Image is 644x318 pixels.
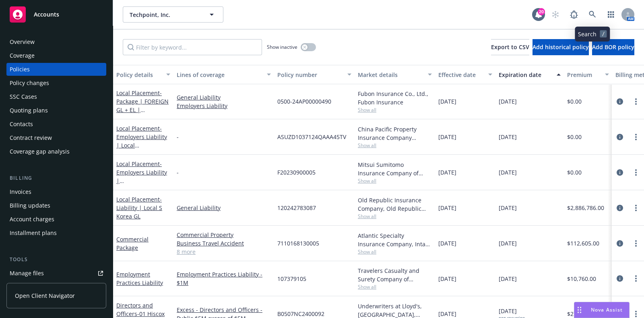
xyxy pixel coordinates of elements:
span: $0.00 [567,133,582,141]
button: Nova Assist [574,302,630,318]
a: more [631,132,641,142]
div: China Pacific Property Insurance Company Limited, China Pacific Property Insurance (Group) Co Ltd [358,125,432,142]
a: Local Placement [116,160,167,202]
span: [DATE] [438,133,456,141]
span: [DATE] [438,310,456,318]
a: Report a Bug [566,6,582,23]
span: Add BOR policy [592,43,634,51]
div: Effective date [438,71,483,79]
div: Billing [6,174,106,182]
span: [DATE] [499,274,517,283]
a: more [631,239,641,248]
div: Old Republic Insurance Company, Old Republic General Insurance Group [358,196,432,213]
span: - [177,168,179,177]
div: Atlantic Specialty Insurance Company, Intact Insurance [358,231,432,248]
a: Commercial Property [177,231,271,239]
span: - Package | FOREIGN GL + EL | [GEOGRAPHIC_DATA] [116,89,169,131]
a: Local Placement [116,89,169,131]
div: Premium [567,71,600,79]
button: Market details [355,65,435,84]
a: Employers Liability [177,102,271,110]
span: - Employers Liability | [GEOGRAPHIC_DATA] [116,160,167,202]
div: Policy number [277,71,343,79]
button: Policy details [113,65,173,84]
a: Policy changes [6,77,106,89]
div: Coverage [10,49,35,62]
a: Business Travel Accident [177,239,271,247]
div: Lines of coverage [177,71,262,79]
a: Billing updates [6,199,106,212]
a: Local Placement [116,195,162,220]
button: Add BOR policy [592,39,634,55]
a: Employment Practices Liability - $1M [177,270,271,287]
button: Techpoint, Inc. [123,6,223,23]
span: [DATE] [438,239,456,247]
a: Account charges [6,213,106,226]
span: Nova Assist [591,306,623,313]
a: Employment Practices Liability [116,270,163,287]
a: more [631,203,641,213]
span: - Employers Liability | Local [GEOGRAPHIC_DATA] EL [116,125,167,166]
div: Invoices [10,185,31,198]
a: more [631,168,641,177]
a: General Liability [177,93,271,102]
span: [DATE] [438,97,456,106]
div: SSC Cases [10,90,37,103]
div: Policy details [116,71,161,79]
span: $279,659.80 [567,310,599,318]
span: Show inactive [267,44,297,50]
div: Drag to move [574,302,584,318]
span: Techpoint, Inc. [130,10,199,19]
div: Manage files [10,267,44,280]
span: Show all [358,142,432,149]
a: Installment plans [6,227,106,239]
a: circleInformation [615,239,625,248]
div: Policies [10,63,30,76]
span: $10,760.00 [567,274,596,283]
div: Installment plans [10,227,57,239]
span: - Liability | Local S Korea GL [116,195,162,220]
a: Start snowing [547,6,563,23]
div: Account charges [10,213,54,226]
button: Expiration date [495,65,564,84]
a: Search [584,6,601,23]
span: [DATE] [438,168,456,177]
span: $0.00 [567,97,582,106]
div: Contacts [10,118,33,131]
a: Switch app [603,6,619,23]
div: Mitsui Sumitomo Insurance Company of America, Mitsui Sumitomo Insurance Group [358,160,432,177]
span: [DATE] [499,133,517,141]
span: [DATE] [499,204,517,212]
span: B0507NC2400092 [277,310,324,318]
span: - [177,133,179,141]
span: 7110168130005 [277,239,319,247]
span: [DATE] [499,168,517,177]
span: Show all [358,248,432,255]
a: more [631,274,641,283]
div: Contract review [10,131,52,144]
div: Expiration date [499,71,552,79]
button: Lines of coverage [173,65,274,84]
span: 0500-24AP00000490 [277,97,331,106]
a: Quoting plans [6,104,106,117]
span: Show all [358,106,432,113]
a: Manage files [6,267,106,280]
div: Fubon Insurance Co., Ltd., Fubon Insurance [358,89,432,106]
span: Show all [358,283,432,290]
span: [DATE] [499,97,517,106]
a: circleInformation [615,168,625,177]
a: General Liability [177,204,271,212]
a: more [631,97,641,106]
button: Add historical policy [533,39,589,55]
span: ASUZD1037124QAAA45TV [277,133,346,141]
a: circleInformation [615,203,625,213]
span: 120242783087 [277,204,316,212]
span: [DATE] [438,274,456,283]
a: circleInformation [615,274,625,283]
a: Contacts [6,118,106,131]
span: Open Client Navigator [15,291,75,300]
span: [DATE] [499,239,517,247]
a: circleInformation [615,132,625,142]
a: Local Placement [116,125,167,166]
a: Invoices [6,185,106,198]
